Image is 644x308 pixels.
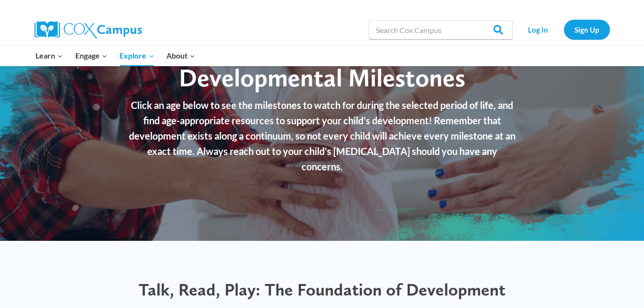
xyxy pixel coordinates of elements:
[517,20,610,39] nav: Secondary Navigation
[369,20,513,39] input: Search Cox Campus
[114,46,161,66] button: Child menu of Explore
[35,21,142,38] img: Cox Campus
[564,20,610,39] a: Sign Up
[179,62,465,93] span: Developmental Milestones
[139,279,505,300] span: Talk, Read, Play: The Foundation of Development
[160,46,201,66] button: Child menu of About
[69,46,114,66] button: Child menu of Engage
[517,20,559,39] a: Log In
[30,46,201,66] nav: Primary Navigation
[128,97,516,174] p: Click an age below to see the milestones to watch for during the selected period of life, and fin...
[30,46,70,66] button: Child menu of Learn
